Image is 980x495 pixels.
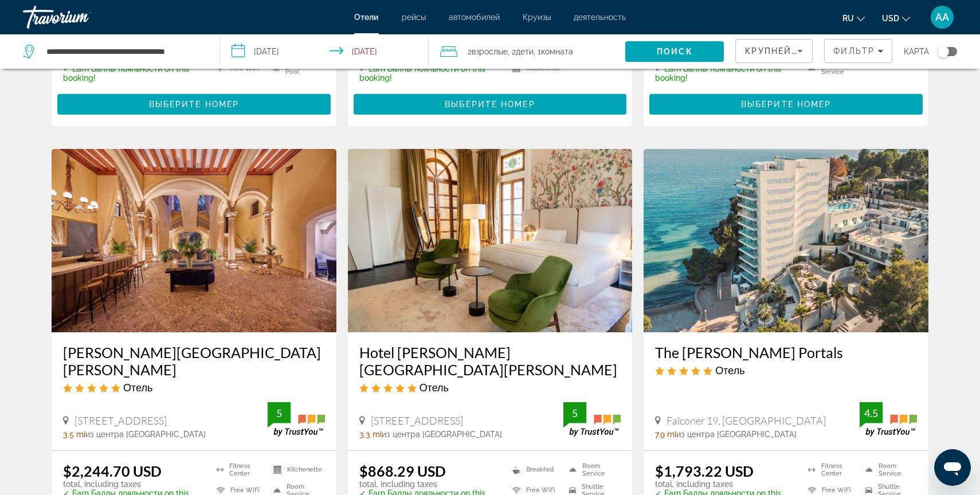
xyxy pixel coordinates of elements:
span: Дети [516,47,534,56]
span: Взрослые [472,47,508,56]
span: AA [935,11,949,23]
a: Отели [354,13,379,22]
a: деятельность [574,13,626,22]
span: Falconer 19, [GEOGRAPHIC_DATA] [667,414,826,427]
img: The Donna Portals [644,149,928,332]
span: 3.5 mi [63,430,85,439]
span: из центра [GEOGRAPHIC_DATA] [85,430,206,439]
div: 5 star Hotel [359,381,621,394]
li: Room Service [860,462,917,477]
span: Выберите номер [149,100,239,109]
span: Выберите номер [741,100,831,109]
a: Travorium [23,2,138,32]
span: из центра [GEOGRAPHIC_DATA] [676,430,797,439]
a: Hotel [PERSON_NAME][GEOGRAPHIC_DATA][PERSON_NAME] [359,344,621,378]
button: Toggle map [929,46,957,57]
p: ✓ Earn Баллы лояльности on this booking! [359,64,498,82]
div: 5 [268,406,291,420]
div: 4.5 [860,406,883,420]
span: 3.3 mi [359,430,382,439]
li: Fitness Center [802,462,860,477]
li: Fitness Center [211,462,268,477]
button: Search [625,41,724,62]
div: 5 [563,406,586,420]
div: 5 star Hotel [63,381,325,394]
li: Room Service [563,462,621,477]
img: TrustYou guest rating badge [268,402,325,436]
button: Filters [824,39,892,63]
a: Выберите номер [57,97,331,109]
span: , 1 [534,44,573,60]
img: TrustYou guest rating badge [563,402,621,436]
span: 7.9 mi [655,430,676,439]
button: Select check in and out date [220,34,429,69]
span: Комната [541,47,573,56]
a: автомобилей [449,13,500,22]
a: Выберите номер [649,97,923,109]
button: Выберите номер [649,94,923,115]
img: Hotel Palacio Ca Sa Galesa [348,149,633,332]
iframe: Кнопка запуска окна обмена сообщениями [934,449,971,486]
ins: $868.29 USD [359,462,446,480]
button: User Menu [927,5,957,29]
span: из центра [GEOGRAPHIC_DATA] [382,430,502,439]
p: total, including taxes [63,480,202,489]
span: 2 [468,44,508,60]
img: Palacio Can Marqués [52,149,336,332]
a: Круизы [523,13,551,22]
span: Фильтр [833,46,875,56]
span: USD [882,14,899,23]
p: ✓ Earn Баллы лояльности on this booking! [63,64,202,82]
span: Поиск [657,47,693,56]
li: Kitchenette [268,462,324,477]
img: TrustYou guest rating badge [860,402,917,436]
li: Breakfast [507,462,564,477]
p: ✓ Earn Баллы лояльности on this booking! [655,64,794,82]
span: Крупнейшие сбережения [745,46,884,56]
a: The [PERSON_NAME] Portals [655,344,917,361]
button: Выберите номер [354,94,627,115]
span: карта [904,44,929,60]
button: Change currency [882,10,910,26]
a: рейсы [402,13,426,22]
a: [PERSON_NAME][GEOGRAPHIC_DATA][PERSON_NAME] [63,344,325,378]
span: Отель [123,381,152,394]
span: [STREET_ADDRESS] [75,414,167,427]
input: Search hotel destination [45,43,202,60]
span: Выберите номер [445,100,535,109]
span: Отель [715,364,744,376]
ins: $1,793.22 USD [655,462,754,480]
mat-select: Sort by [745,44,803,58]
span: [STREET_ADDRESS] [371,414,463,427]
button: Выберите номер [57,94,331,115]
span: ru [842,14,854,23]
button: Travelers: 2 adults, 2 children [429,34,626,69]
ins: $2,244.70 USD [63,462,162,480]
span: Отель [420,381,449,394]
button: Change language [842,10,865,26]
p: total, including taxes [655,480,794,489]
p: total, including taxes [359,480,498,489]
span: , 2 [508,44,534,60]
div: 5 star Hotel [655,364,917,376]
a: Выберите номер [354,97,627,109]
